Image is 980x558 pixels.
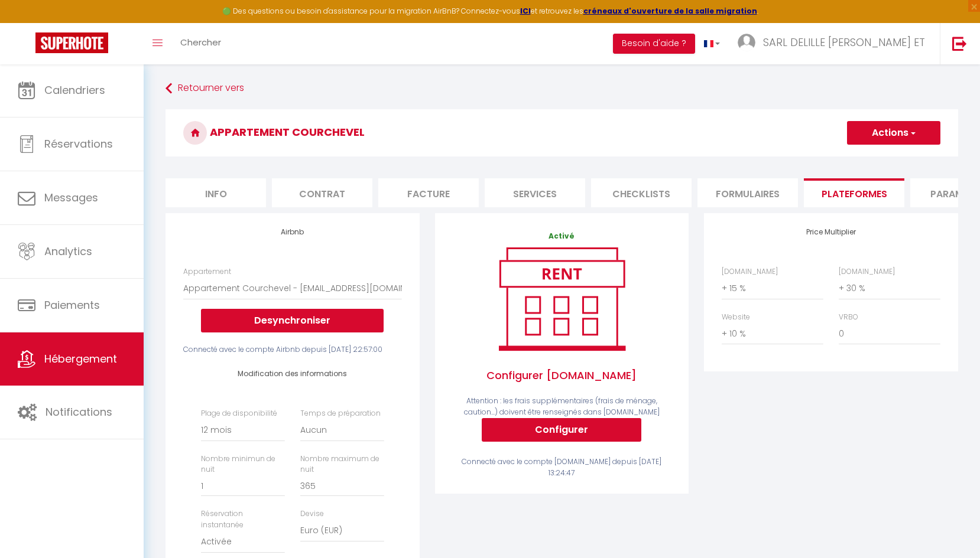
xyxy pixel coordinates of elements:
li: Info [166,178,266,207]
span: SARL DELILLE [PERSON_NAME] ET [763,35,925,50]
span: Configurer [DOMAIN_NAME] [453,355,671,396]
button: Besoin d'aide ? [613,34,695,54]
button: Actions [847,121,940,145]
span: Hébergement [44,351,117,366]
label: Réservation instantanée [201,508,285,531]
label: Nombre maximum de nuit [300,453,384,476]
h3: Appartement Courchevel [166,109,958,156]
label: Nombre minimun de nuit [201,453,285,476]
h4: Modification des informations [201,370,384,378]
li: Plateformes [804,178,904,207]
a: Retourner vers [166,78,958,99]
label: [DOMAIN_NAME] [722,266,778,278]
label: Website [722,312,750,323]
span: Attention : les frais supplémentaires (frais de ménage, caution...) doivent être renseignés dans ... [464,396,660,417]
label: Appartement [183,266,231,278]
div: Connecté avec le compte Airbnb depuis [DATE] 22:57:00 [183,344,401,355]
label: Devise [300,508,324,520]
img: rent.png [486,242,637,355]
button: Desynchroniser [201,309,384,332]
label: Temps de préparation [300,408,381,419]
h4: Price Multiplier [722,228,940,236]
label: Plage de disponibilité [201,408,277,419]
span: Réservations [44,136,113,151]
span: Chercher [180,36,221,48]
a: ICI [520,6,531,16]
h4: Airbnb [183,228,401,236]
a: Chercher [171,23,230,64]
span: Notifications [46,404,112,419]
li: Formulaires [697,178,798,207]
a: ... SARL DELILLE [PERSON_NAME] ET [729,23,940,64]
img: ... [738,34,755,51]
label: VRBO [839,312,858,323]
li: Services [485,178,585,207]
span: Calendriers [44,83,105,97]
button: Ouvrir le widget de chat LiveChat [9,5,45,40]
img: logout [952,36,967,51]
li: Checklists [591,178,692,207]
li: Contrat [272,178,372,207]
img: Super Booking [35,32,108,53]
label: [DOMAIN_NAME] [839,266,895,278]
a: créneaux d'ouverture de la salle migration [583,6,757,16]
span: Messages [44,190,98,205]
button: Configurer [482,418,641,442]
div: Connecté avec le compte [DOMAIN_NAME] depuis [DATE] 13:24:47 [453,456,671,479]
p: Activé [453,231,671,242]
li: Facture [378,178,479,207]
span: Paiements [44,298,100,312]
span: Analytics [44,244,92,259]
